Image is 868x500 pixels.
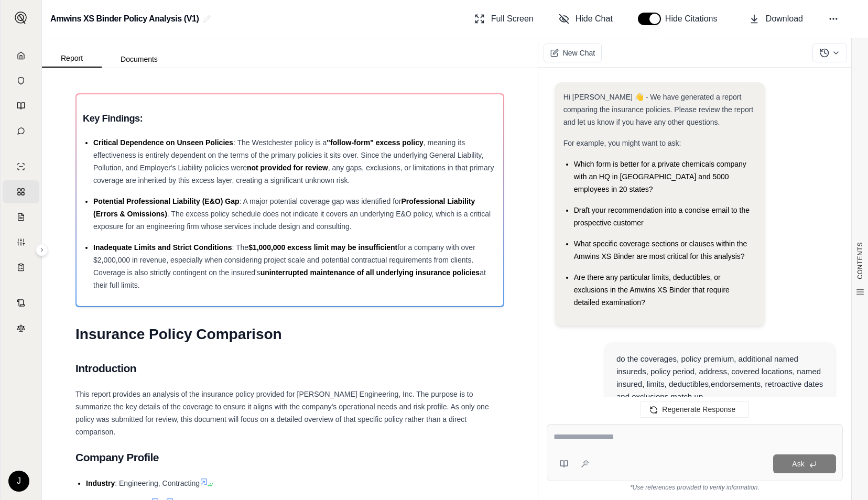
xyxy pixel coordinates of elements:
[641,401,748,418] button: Regenerate Response
[792,460,804,468] span: Ask
[3,155,39,178] a: Single Policy
[574,160,746,193] span: Which form is better for a private chemicals company with an HQ in [GEOGRAPHIC_DATA] and 5000 emp...
[3,119,39,143] a: Chat
[491,13,534,25] span: Full Screen
[93,243,232,252] span: Inadequate Limits and Strict Conditions
[10,7,31,28] button: Expand sidebar
[93,138,233,147] span: Critical Dependence on Unseen Policies
[93,138,483,172] span: , meaning its effectiveness is entirely dependent on the terms of the primary policies it sits ov...
[3,291,39,314] a: Contract Analysis
[662,405,735,414] span: Regenerate Response
[93,268,486,289] span: at their full limits.
[240,197,402,205] span: : A major potential coverage gap was identified for
[766,13,803,25] span: Download
[563,139,681,147] span: For example, you might want to ask:
[93,210,491,231] span: . The excess policy schedule does not indicate it covers an underlying E&O policy, which is a cri...
[3,180,39,203] a: Policy Comparisons
[42,50,102,68] button: Report
[773,454,836,473] button: Ask
[547,481,843,492] div: *Use references provided to verify information.
[86,479,115,487] span: Industry
[574,240,747,260] span: What specific coverage sections or clauses within the Amwins XS Binder are most critical for this...
[115,479,200,487] span: : Engineering, Contracting
[574,273,730,307] span: Are there any particular limits, deductibles, or exclusions in the Amwins XS Binder that require ...
[3,317,39,340] a: Legal Search Engine
[745,8,807,29] button: Download
[3,256,39,279] a: Coverage Table
[36,244,48,256] button: Expand sidebar
[102,51,177,68] button: Documents
[856,242,864,279] span: CONTENTS
[15,12,27,24] img: Expand sidebar
[93,197,240,205] span: Potential Professional Liability (E&O) Gap
[563,93,754,126] span: Hi [PERSON_NAME] 👋 - We have generated a report comparing the insurance policies. Please review t...
[555,8,617,29] button: Hide Chat
[470,8,538,29] button: Full Screen
[248,243,397,252] span: $1,000,000 excess limit may be insufficient
[3,69,39,92] a: Documents Vault
[75,390,489,436] span: This report provides an analysis of the insurance policy provided for [PERSON_NAME] Engineering, ...
[3,231,39,254] a: Custom Report
[83,109,497,128] h3: Key Findings:
[544,44,602,62] button: New Chat
[616,353,823,403] div: do the coverages, policy premium, additional named insureds, policy period, address, covered loca...
[3,94,39,117] a: Prompt Library
[233,138,327,147] span: : The Westchester policy is a
[247,164,328,172] span: not provided for review
[576,13,613,25] span: Hide Chat
[75,357,504,379] h2: Introduction
[50,9,199,28] h2: Amwins XS Binder Policy Analysis (V1)
[261,268,480,277] span: uninterrupted maintenance of all underlying insurance policies
[665,13,724,25] span: Hide Citations
[3,44,39,67] a: Home
[327,138,423,147] span: "follow-form" excess policy
[8,471,29,492] div: J
[563,48,595,58] span: New Chat
[3,205,39,229] a: Claim Coverage
[232,243,248,252] span: : The
[75,447,504,469] h2: Company Profile
[93,243,475,277] span: for a company with over $2,000,000 in revenue, especially when considering project scale and pote...
[574,206,750,227] span: Draft your recommendation into a concise email to the prospective customer
[75,320,504,349] h1: Insurance Policy Comparison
